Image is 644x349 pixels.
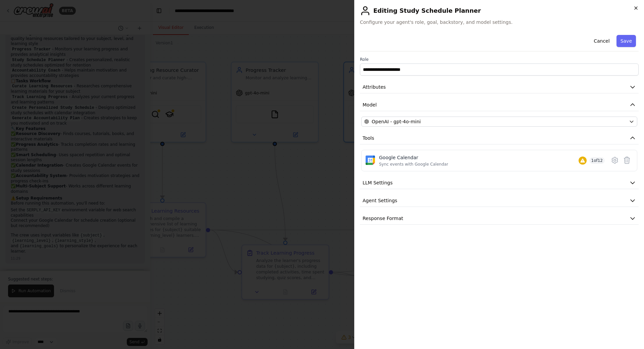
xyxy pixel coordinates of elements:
[363,197,397,204] span: Agent Settings
[360,177,639,189] button: LLM Settings
[616,35,636,47] button: Save
[360,99,639,111] button: Model
[360,212,639,225] button: Response Format
[589,157,605,164] span: 1 of 12
[609,154,621,166] button: Configure tool
[379,154,448,161] div: Google Calendar
[363,135,374,141] span: Tools
[366,156,375,165] img: Google Calendar
[379,162,448,167] div: Sync events with Google Calendar
[361,117,637,127] button: OpenAI - gpt-4o-mini
[363,179,393,186] span: LLM Settings
[621,154,633,166] button: Delete tool
[590,35,613,47] button: Cancel
[360,5,639,16] h2: Editing Study Schedule Planner
[363,101,377,108] span: Model
[360,194,639,207] button: Agent Settings
[363,84,386,90] span: Attributes
[360,57,639,62] label: Role
[360,132,639,144] button: Tools
[363,215,403,222] span: Response Format
[360,81,639,93] button: Attributes
[372,118,421,125] span: OpenAI - gpt-4o-mini
[360,19,639,26] span: Configure your agent's role, goal, backstory, and model settings.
